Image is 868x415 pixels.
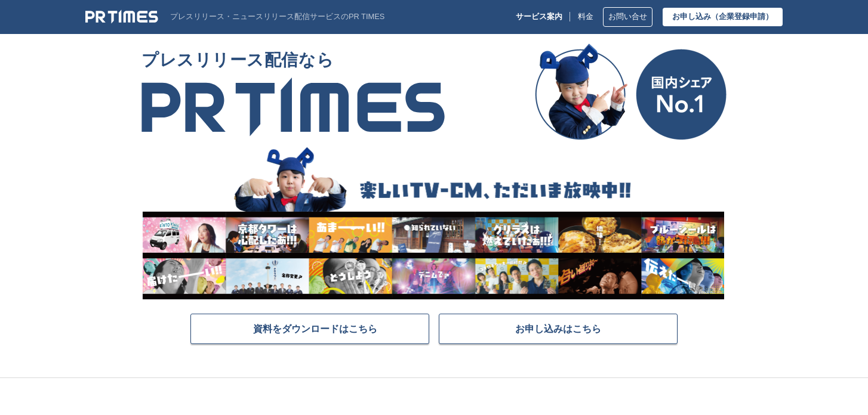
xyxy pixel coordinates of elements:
a: 料金 [578,13,593,21]
p: サービス案内 [516,13,562,21]
a: お申し込み（企業登録申請） [663,8,783,26]
p: プレスリリース・ニュースリリース配信サービスのPR TIMES [170,13,384,21]
span: 資料をダウンロードはこちら [253,323,377,335]
img: 国内シェア No.1 [535,44,727,140]
span: （企業登録申請） [711,12,773,21]
img: PR TIMES [141,77,445,137]
img: PR TIMES [85,10,158,24]
a: お申し込みはこちら [439,314,678,344]
a: 資料をダウンロードはこちら [190,314,429,344]
a: お問い合せ [603,7,652,27]
span: プレスリリース配信なら [141,44,445,77]
img: 楽しいTV-CM、ただいま放映中!! [141,145,724,299]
